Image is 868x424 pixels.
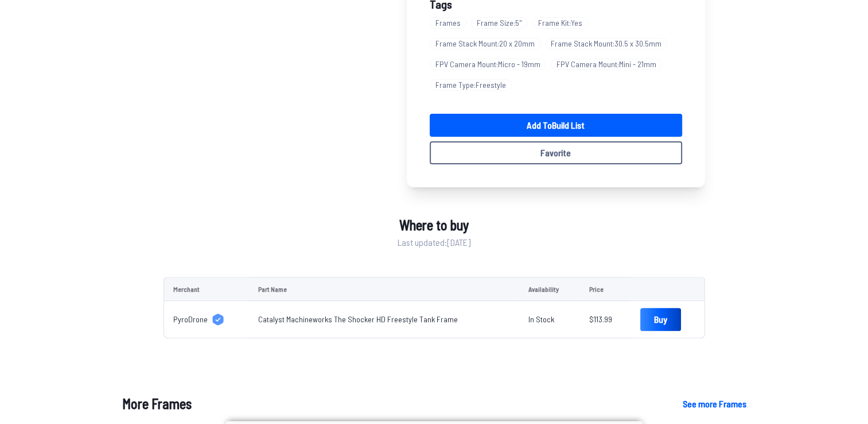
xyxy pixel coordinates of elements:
[471,17,528,29] span: Frame Size : 5"
[471,13,532,33] a: Frame Size:5"
[430,59,546,70] span: FPV Camera Mount : Micro - 19mm
[519,277,579,301] td: Availability
[173,314,240,325] a: PyroDrone
[640,308,681,331] a: Buy
[249,277,519,301] td: Part Name
[430,79,512,91] span: Frame Type : Freestyle
[430,114,682,137] a: Add toBuild List
[430,33,545,54] a: Frame Stack Mount:20 x 20mm
[532,17,588,29] span: Frame Kit : Yes
[430,75,516,95] a: Frame Type:Freestyle
[579,301,630,338] td: $113.99
[430,38,540,49] span: Frame Stack Mount : 20 x 20mm
[532,13,593,33] a: Frame Kit:Yes
[430,17,466,29] span: Frames
[430,141,682,164] button: Favorite
[430,54,551,75] a: FPV Camera Mount:Micro - 19mm
[258,314,458,324] a: Catalyst Machineworks The Shocker HD Freestyle Tank Frame
[399,215,469,236] span: Where to buy
[173,314,208,325] span: PyroDrone
[398,236,470,249] span: Last updated: [DATE]
[164,277,250,301] td: Merchant
[551,54,667,75] a: FPV Camera Mount:Mini - 21mm
[122,394,664,414] h1: More Frames
[551,59,662,70] span: FPV Camera Mount : Mini - 21mm
[430,13,471,33] a: Frames
[545,38,667,49] span: Frame Stack Mount : 30.5 x 30.5mm
[579,277,630,301] td: Price
[545,33,672,54] a: Frame Stack Mount:30.5 x 30.5mm
[519,301,579,338] td: In Stock
[683,397,746,411] a: See more Frames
